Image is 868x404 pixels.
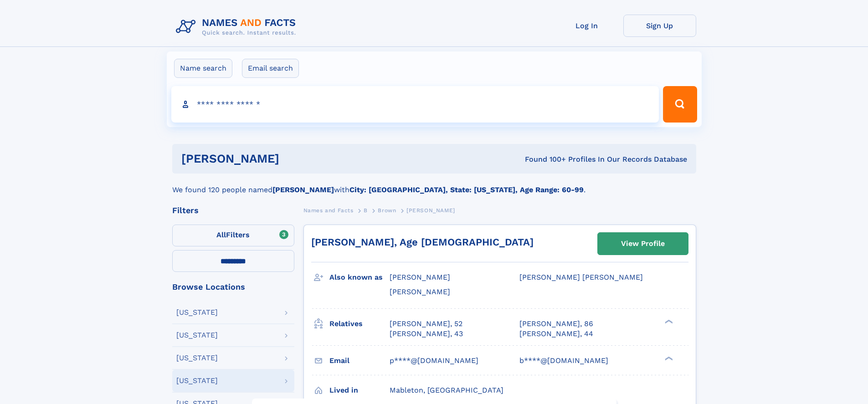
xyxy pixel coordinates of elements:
a: [PERSON_NAME], Age [DEMOGRAPHIC_DATA] [311,236,534,248]
span: B [364,207,368,214]
a: Names and Facts [303,205,354,216]
div: [US_STATE] [176,332,218,339]
label: Name search [174,59,232,78]
a: [PERSON_NAME], 44 [519,329,593,339]
label: Email search [242,59,299,78]
button: Search Button [663,86,697,123]
b: [PERSON_NAME] [272,185,334,194]
a: [PERSON_NAME], 52 [390,319,462,329]
h1: [PERSON_NAME] [181,153,402,164]
a: View Profile [598,233,688,255]
span: [PERSON_NAME] [390,287,450,296]
h3: Relatives [329,316,390,332]
label: Filters [172,225,294,246]
span: Brown [378,207,396,214]
a: [PERSON_NAME], 43 [390,329,463,339]
div: View Profile [621,233,665,254]
a: B [364,205,368,216]
div: We found 120 people named with . [172,174,696,195]
div: ❯ [663,355,673,361]
span: Mableton, [GEOGRAPHIC_DATA] [390,386,503,394]
div: Filters [172,206,294,215]
div: [US_STATE] [176,377,218,384]
h3: Also known as [329,270,390,285]
span: [PERSON_NAME] [406,207,455,214]
b: City: [GEOGRAPHIC_DATA], State: [US_STATE], Age Range: 60-99 [349,185,584,194]
div: [US_STATE] [176,354,218,362]
span: All [216,230,226,239]
div: Found 100+ Profiles In Our Records Database [402,154,687,164]
h3: Email [329,353,390,368]
span: [PERSON_NAME] [390,273,450,281]
div: Browse Locations [172,283,294,291]
input: search input [171,86,659,123]
div: ❯ [663,318,673,324]
a: Sign Up [623,15,696,37]
a: Log In [550,15,623,37]
a: [PERSON_NAME], 86 [519,319,593,329]
h3: Lived in [329,383,390,398]
a: Brown [378,205,396,216]
span: [PERSON_NAME] [PERSON_NAME] [519,273,643,281]
img: Logo Names and Facts [172,15,303,39]
div: [US_STATE] [176,309,218,316]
